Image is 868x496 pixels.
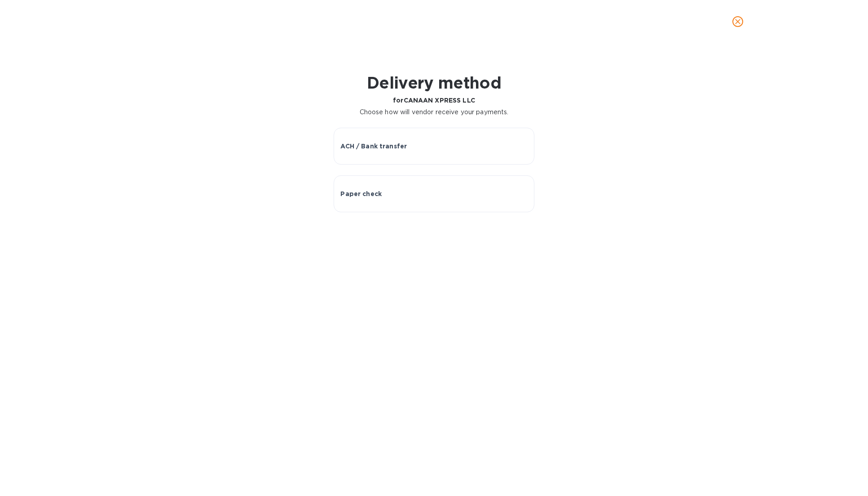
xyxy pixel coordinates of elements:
[334,175,534,212] button: Paper check
[340,189,382,198] p: Paper check
[334,128,534,165] button: ACH / Bank transfer
[727,11,749,32] button: close
[360,107,509,117] p: Choose how will vendor receive your payments.
[360,73,509,92] h1: Delivery method
[393,97,475,104] b: for CANAAN XPRESS LLC
[340,142,407,151] p: ACH / Bank transfer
